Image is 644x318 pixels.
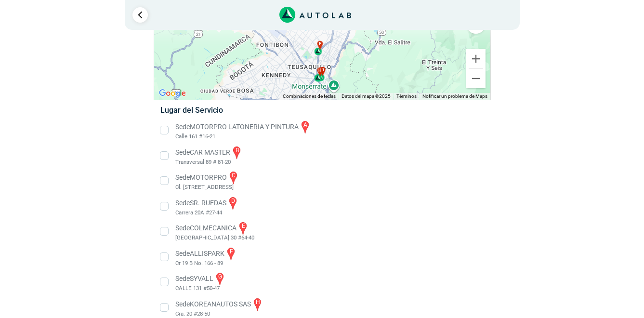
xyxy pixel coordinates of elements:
[319,41,321,48] span: e
[279,10,351,19] a: Link al sitio de autolab
[466,49,486,68] button: Ampliar
[466,69,486,88] button: Reducir
[318,67,321,74] span: h
[132,7,148,23] a: Ir al paso anterior
[422,93,487,99] a: Notificar un problema de Maps
[157,87,188,100] img: Google
[396,93,417,99] a: Términos (se abre en una nueva pestaña)
[160,106,484,115] h5: Lugar del Servicio
[283,93,336,100] button: Combinaciones de teclas
[321,67,324,74] span: d
[157,87,188,100] a: Abre esta zona en Google Maps (se abre en una nueva ventana)
[342,93,391,99] span: Datos del mapa ©2025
